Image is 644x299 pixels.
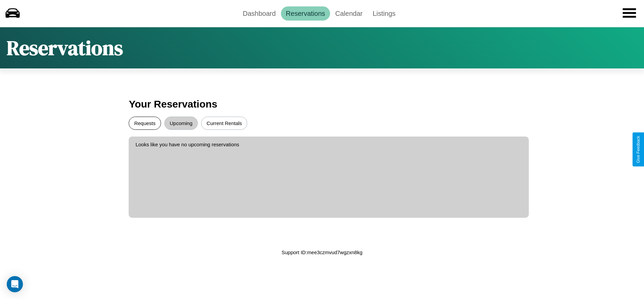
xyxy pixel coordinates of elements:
[282,248,362,257] p: Support ID: mee3czmvud7wgzxn8kg
[636,136,641,163] div: Give Feedback
[201,117,247,130] button: Current Rentals
[7,34,123,62] h1: Reservations
[367,6,400,21] a: Listings
[281,6,330,21] a: Reservations
[164,117,198,130] button: Upcoming
[129,95,515,113] h3: Your Reservations
[238,6,281,21] a: Dashboard
[135,140,522,149] p: Looks like you have no upcoming reservations
[330,6,367,21] a: Calendar
[129,117,161,130] button: Requests
[7,276,23,292] div: Open Intercom Messenger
